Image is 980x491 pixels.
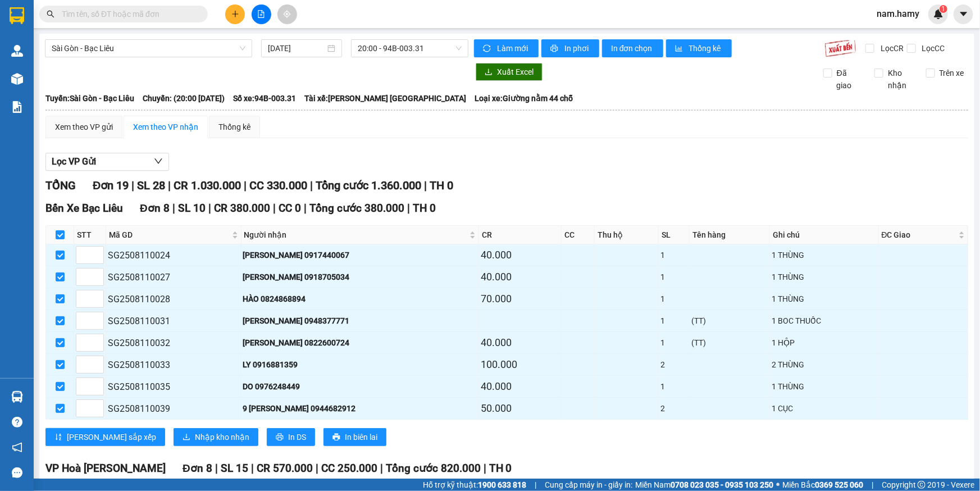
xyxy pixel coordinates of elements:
div: SG2508110024 [108,248,239,262]
div: 9 [PERSON_NAME] 0944682912 [243,402,477,415]
div: 1 THÙNG [772,380,877,393]
span: Lọc VP Gửi [52,154,96,169]
span: Miền Nam [635,479,773,491]
span: Decrease Value [91,387,103,395]
span: 20:00 - 94B-003.31 [358,40,462,57]
div: LY 0916881359 [243,358,477,371]
img: logo-vxr [10,7,24,24]
span: up [94,270,101,277]
button: sort-ascending[PERSON_NAME] sắp xếp [45,428,165,446]
button: Lọc VP Gửi [45,153,169,171]
span: printer [550,44,560,53]
span: TỔNG [45,179,76,192]
div: 40.000 [481,247,559,263]
span: In biên lai [345,431,377,443]
span: Decrease Value [91,343,103,351]
span: SL 28 [137,179,165,192]
span: | [310,179,313,192]
span: down [94,278,101,285]
span: notification [12,442,22,453]
div: SG2508110039 [108,402,239,416]
span: down [94,256,101,263]
td: SG2508110031 [106,310,241,332]
div: 1 THÙNG [772,249,877,261]
span: | [872,479,873,491]
span: | [273,202,276,215]
span: Tài xế: [PERSON_NAME] [GEOGRAPHIC_DATA] [304,92,466,104]
span: TH 0 [430,179,453,192]
span: up [94,402,101,408]
div: 40.000 [481,269,559,285]
th: Tên hàng [690,226,770,244]
span: aim [283,10,291,18]
span: | [168,179,171,192]
span: Kho nhận [883,67,917,92]
span: nam.hamy [868,7,928,21]
span: download [183,433,190,442]
td: SG2508110028 [106,288,241,310]
strong: 1900 633 818 [478,480,526,489]
div: 1 HỘP [772,337,877,349]
span: In đơn chọn [611,42,654,54]
div: 1 [660,380,687,393]
span: Sài Gòn - Bạc Liêu [52,40,245,57]
span: | [208,202,211,215]
div: 100.000 [481,357,559,372]
span: Lọc CC [918,42,947,54]
span: up [94,380,101,387]
span: down [94,322,101,329]
span: Xuất Excel [497,66,534,78]
th: SL [659,226,690,244]
span: | [304,202,307,215]
span: | [244,179,247,192]
span: Hỗ trợ kỹ thuật: [423,479,526,491]
span: | [172,202,175,215]
span: printer [332,433,340,442]
span: | [380,462,383,475]
span: | [131,179,134,192]
th: CR [479,226,562,244]
button: aim [277,4,297,24]
span: copyright [918,481,926,489]
span: plus [231,10,239,18]
td: SG2508110027 [106,266,241,288]
span: | [535,479,536,491]
span: CC 250.000 [321,462,377,475]
span: | [316,462,318,475]
span: down [154,157,163,166]
th: STT [74,226,106,244]
span: Increase Value [91,269,103,277]
span: Bến Xe Bạc Liêu [45,202,123,215]
span: question-circle [12,417,22,428]
span: CC 330.000 [249,179,307,192]
span: Mã GD [109,229,230,241]
button: downloadNhập kho nhận [174,428,258,446]
span: Decrease Value [91,321,103,329]
span: Đơn 8 [140,202,170,215]
div: [PERSON_NAME] 0822600724 [243,337,477,349]
span: Trên xe [935,67,969,79]
div: 1 BOC THUỐC [772,315,877,327]
button: syncLàm mới [474,39,539,57]
div: HÀO 0824868894 [243,293,477,305]
button: printerIn biên lai [323,428,386,446]
span: down [94,366,101,372]
span: Increase Value [91,334,103,343]
td: SG2508110039 [106,398,241,420]
span: Decrease Value [91,299,103,307]
span: CR 380.000 [214,202,270,215]
img: solution-icon [11,101,23,113]
div: [PERSON_NAME] 0948377771 [243,315,477,327]
div: 40.000 [481,379,559,394]
span: Decrease Value [91,408,103,417]
strong: 0708 023 035 - 0935 103 250 [671,480,773,489]
div: Xem theo VP gửi [55,121,113,133]
span: Làm mới [497,42,530,54]
button: downloadXuất Excel [476,63,543,81]
span: ĐC Giao [882,229,956,241]
div: [PERSON_NAME] 0917440067 [243,249,477,261]
div: SG2508110033 [108,358,239,372]
td: SG2508110035 [106,376,241,398]
span: download [485,68,493,77]
td: SG2508110033 [106,354,241,376]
